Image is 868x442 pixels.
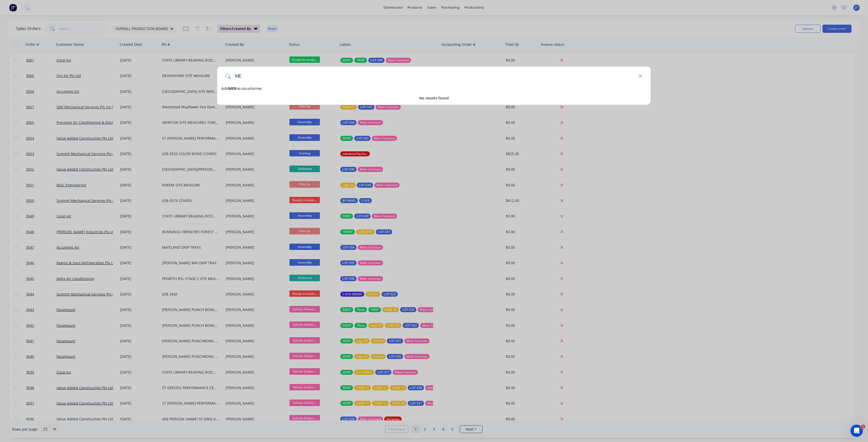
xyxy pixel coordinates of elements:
[217,95,651,101] div: No results found
[229,86,236,91] span: MER
[231,67,638,86] input: Enter a customer name to create a new order...
[851,425,863,437] iframe: Intercom live chat
[861,425,865,429] span: 1
[221,86,262,91] span: Add as a customer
